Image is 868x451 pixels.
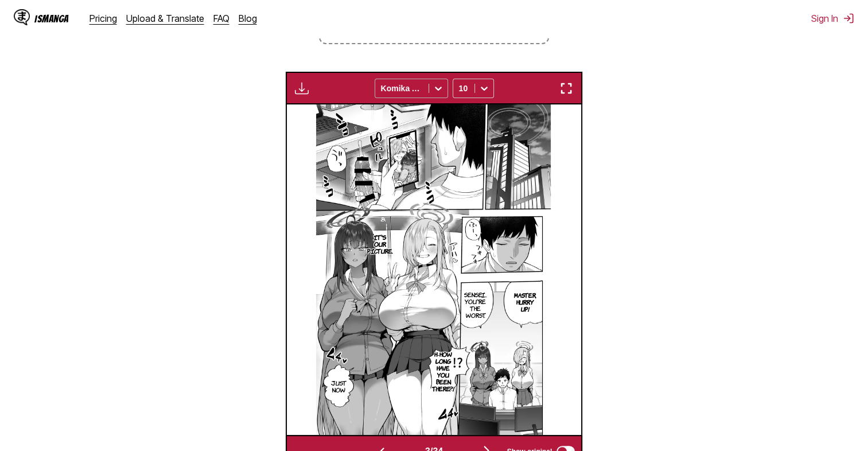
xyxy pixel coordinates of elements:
[365,231,395,256] p: It's our picture.
[239,13,257,24] a: Blog
[462,289,489,321] p: Sensei... You're the worst.
[843,13,854,24] img: Sign out
[89,13,117,24] a: Pricing
[811,13,854,24] button: Sign In
[213,13,229,24] a: FAQ
[34,13,69,24] div: IsManga
[295,81,309,95] img: Download translated images
[14,9,89,28] a: IsManga LogoIsManga
[126,13,204,24] a: Upload & Translate
[316,104,550,435] img: Manga Panel
[14,9,30,25] img: IsManga Logo
[559,81,573,95] img: Enter fullscreen
[430,348,457,394] p: H-How long have you been there?!
[329,377,349,395] p: Just now
[509,289,540,314] p: Master, hurry up!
